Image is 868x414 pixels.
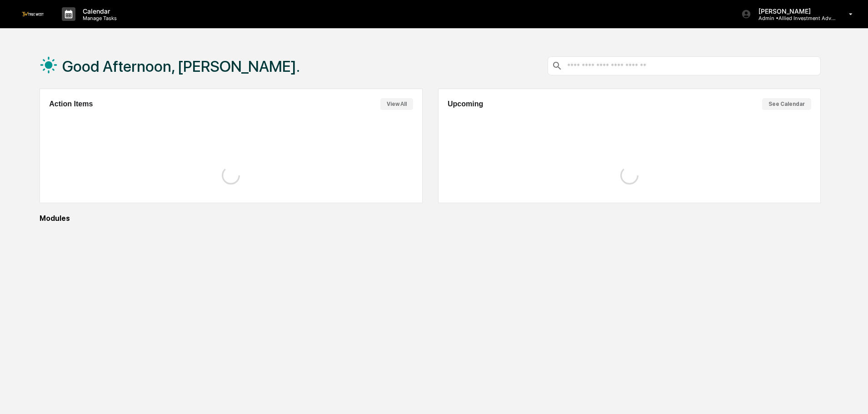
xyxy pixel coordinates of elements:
h2: Upcoming [448,100,483,108]
p: Admin • Allied Investment Advisors [751,15,836,21]
h1: Good Afternoon, [PERSON_NAME]. [62,57,300,75]
p: Calendar [75,7,121,15]
p: Manage Tasks [75,15,121,21]
img: logo [22,12,44,16]
button: View All [380,98,413,110]
p: [PERSON_NAME] [751,7,836,15]
button: See Calendar [762,98,811,110]
div: Modules [40,214,821,223]
h2: Action Items [49,100,93,108]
